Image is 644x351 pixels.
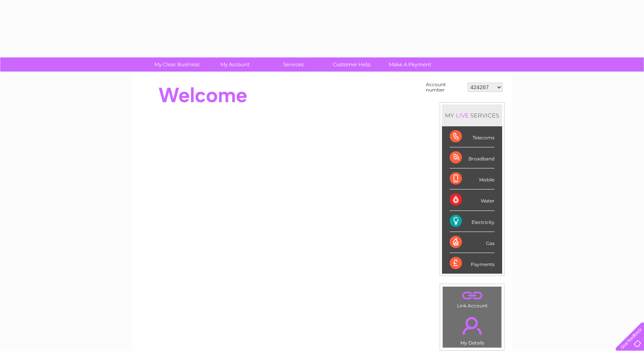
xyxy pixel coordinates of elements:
[450,253,495,274] div: Payments
[378,57,442,72] a: Make A Payment
[442,104,502,126] div: MY SERVICES
[145,57,209,72] a: My Clear Business
[445,289,499,302] a: .
[454,112,470,119] div: LIVE
[442,310,502,348] td: My Details
[450,168,495,189] div: Mobile
[442,286,502,310] td: Link Account
[450,147,495,168] div: Broadband
[450,232,495,253] div: Gas
[320,57,383,72] a: Customer Help
[262,57,325,72] a: Services
[450,126,495,147] div: Telecoms
[204,57,267,72] a: My Account
[424,80,466,95] td: Account number
[445,312,499,339] a: .
[450,211,495,232] div: Electricity
[450,189,495,211] div: Water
